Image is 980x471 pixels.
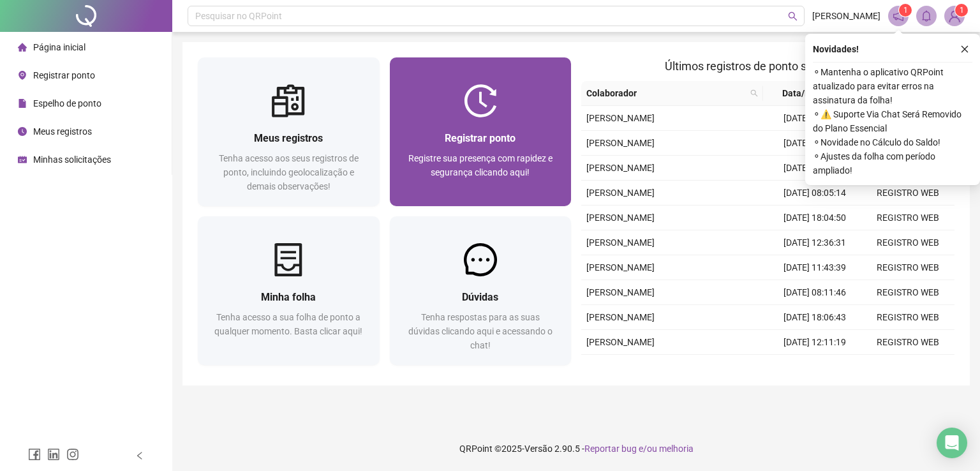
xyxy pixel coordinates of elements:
[586,138,655,148] span: [PERSON_NAME]
[586,213,655,223] span: [PERSON_NAME]
[586,188,655,198] span: [PERSON_NAME]
[768,330,861,355] td: [DATE] 12:11:19
[18,127,27,136] span: clock-circle
[768,280,861,305] td: [DATE] 08:11:46
[390,216,572,365] a: DúvidasTenha respostas para as suas dúvidas clicando aqui e acessando o chat!
[960,45,969,54] span: close
[812,9,880,23] span: [PERSON_NAME]
[33,70,95,80] span: Registrar ponto
[955,4,968,17] sup: Atualize o seu contato no menu Meus Dados
[408,153,553,177] span: Registre sua presença com rapidez e segurança clicando aqui!
[586,262,655,273] span: [PERSON_NAME]
[18,71,27,80] span: environment
[214,312,362,336] span: Tenha acesso a sua folha de ponto a qualquer momento. Basta clicar aqui!
[47,448,60,461] span: linkedin
[899,4,912,17] sup: 1
[28,448,41,461] span: facebook
[893,10,904,22] span: notification
[254,132,323,144] span: Meus registros
[198,57,380,206] a: Meus registrosTenha acesso aos seus registros de ponto, incluindo geolocalização e demais observa...
[903,6,908,15] span: 1
[33,154,111,165] span: Minhas solicitações
[750,89,758,97] span: search
[584,444,694,454] span: Reportar bug e/ou melhoria
[586,86,745,100] span: Colaborador
[768,305,861,330] td: [DATE] 18:06:43
[33,42,85,52] span: Página inicial
[462,291,498,303] span: Dúvidas
[408,312,553,350] span: Tenha respostas para as suas dúvidas clicando aqui e acessando o chat!
[219,153,359,191] span: Tenha acesso aos seus registros de ponto, incluindo geolocalização e demais observações!
[33,98,101,108] span: Espelho de ponto
[198,216,380,365] a: Minha folhaTenha acesso a sua folha de ponto a qualquer momento. Basta clicar aqui!
[261,291,316,303] span: Minha folha
[763,81,854,106] th: Data/Hora
[586,287,655,297] span: [PERSON_NAME]
[813,65,972,107] span: ⚬ Mantenha o aplicativo QRPoint atualizado para evitar erros na assinatura da folha!
[768,230,861,255] td: [DATE] 12:36:31
[524,444,553,454] span: Versão
[390,57,572,206] a: Registrar pontoRegistre sua presença com rapidez e segurança clicando aqui!
[861,280,954,305] td: REGISTRO WEB
[586,237,655,248] span: [PERSON_NAME]
[586,113,655,123] span: [PERSON_NAME]
[861,181,954,206] td: REGISTRO WEB
[586,337,655,347] span: [PERSON_NAME]
[586,312,655,322] span: [PERSON_NAME]
[768,156,861,181] td: [DATE] 11:52:15
[768,106,861,131] td: [DATE] 18:12:31
[861,355,954,380] td: REGISTRO WEB
[135,451,144,460] span: left
[748,84,761,103] span: search
[768,255,861,280] td: [DATE] 11:43:39
[945,6,964,26] img: 93271
[813,107,972,135] span: ⚬ ⚠️ Suporte Via Chat Será Removido do Plano Essencial
[768,181,861,206] td: [DATE] 08:05:14
[33,126,92,137] span: Meus registros
[861,255,954,280] td: REGISTRO WEB
[768,86,838,100] span: Data/Hora
[18,155,27,164] span: schedule
[813,42,859,56] span: Novidades !
[66,448,79,461] span: instagram
[586,163,655,173] span: [PERSON_NAME]
[768,131,861,156] td: [DATE] 12:24:05
[960,6,964,15] span: 1
[937,428,967,458] div: Open Intercom Messenger
[861,206,954,230] td: REGISTRO WEB
[813,135,972,149] span: ⚬ Novidade no Cálculo do Saldo!
[172,426,980,471] footer: QRPoint © 2025 - 2.90.5 -
[665,59,871,73] span: Últimos registros de ponto sincronizados
[768,206,861,230] td: [DATE] 18:04:50
[861,305,954,330] td: REGISTRO WEB
[861,230,954,255] td: REGISTRO WEB
[861,330,954,355] td: REGISTRO WEB
[18,43,27,52] span: home
[813,149,972,177] span: ⚬ Ajustes da folha com período ampliado!
[921,10,932,22] span: bell
[788,11,798,21] span: search
[445,132,516,144] span: Registrar ponto
[768,355,861,380] td: [DATE] 11:38:16
[18,99,27,108] span: file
